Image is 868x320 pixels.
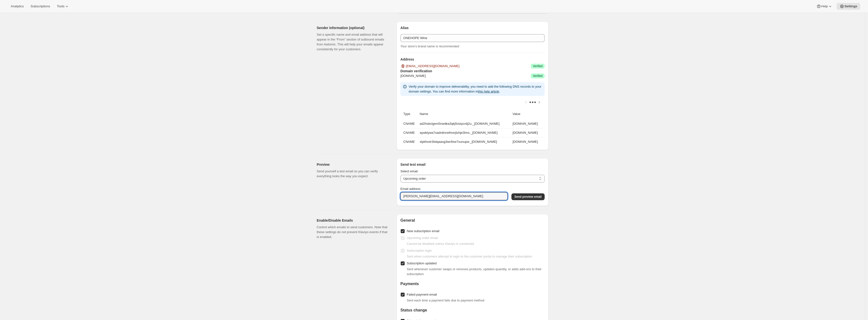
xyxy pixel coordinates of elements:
[407,242,474,246] span: Cannot be disabled unless Klaviyo is connected
[406,64,459,69] span: [EMAIL_ADDRESS][DOMAIN_NAME]
[400,109,418,119] th: Type
[30,4,50,8] span: Subscriptions
[400,25,545,30] h3: Alias
[407,267,542,276] span: Sent whenever customer swaps or removes products, updates quantity, or adds add-ons to their subs...
[837,3,860,10] button: Settings
[400,308,545,313] h2: Status change
[28,3,53,10] button: Subscriptions
[11,4,24,8] span: Analytics
[821,4,828,8] span: Help
[317,218,389,223] h2: Enable/Disable Emails
[407,261,437,265] span: Subscription updated
[418,137,511,146] td: xlpkfootr3lstqaaog3wcflxw7xunupw._[DOMAIN_NAME]
[400,69,545,73] h3: Domain verification
[407,236,438,240] span: Upcoming order email
[409,84,543,94] p: Verify your domain to improve deliverability, you need to add the following DNS records to your d...
[514,195,541,199] span: Send preview email
[317,25,389,30] h2: Sender information (optional)
[511,193,544,200] button: Send preview email
[400,192,508,200] input: Enter email address to receive preview
[400,128,418,137] th: CNAME
[400,162,545,167] h3: Send test email
[317,32,389,52] p: Set a specific name and email address that will appear in the “From” section of outbound emails f...
[813,3,836,10] button: Help
[54,3,72,10] button: Tools
[400,44,459,48] span: Your store’s brand name is recommended
[844,4,857,8] span: Settings
[407,229,439,233] span: New subscription email
[317,169,389,179] p: Send yourself a test email so you can verify everything looks the way you expect.
[418,119,511,128] td: ad2hsbclgem5nwdka3qkj5oizpcrdj2u._[DOMAIN_NAME]
[400,57,545,62] h3: Address
[317,162,389,167] h2: Preview
[407,249,432,252] span: Subscription login
[400,137,418,146] th: CNAME
[511,137,545,146] td: [DOMAIN_NAME]
[511,119,545,128] td: [DOMAIN_NAME]
[536,99,543,106] button: Scroll table right one column
[418,109,511,119] th: Name
[400,218,545,223] h2: General
[57,4,64,8] span: Tools
[511,128,545,137] td: [DOMAIN_NAME]
[400,119,418,128] th: CNAME
[533,64,542,68] span: Verified
[533,74,542,78] span: Verified
[400,73,426,78] span: [DOMAIN_NAME]
[398,62,462,70] button: [EMAIL_ADDRESS][DOMAIN_NAME]
[407,255,532,258] span: Sent when customers attempt to login to the customer portal to manage their subscription
[407,293,437,296] span: Failed payment email
[407,299,484,302] span: Sent each time a payment fails due to payment method
[400,281,545,286] h2: Payments
[8,3,27,10] button: Analytics
[511,109,545,119] th: Value
[400,169,418,173] span: Select email
[317,225,389,239] p: Control which emails to send customers. Note that these settings do not prevent Klaviyo events if...
[478,90,499,93] a: this help article
[418,128,511,137] td: aywklywa7oadrdinnefmxrjtzhje3hns._[DOMAIN_NAME]
[400,187,420,191] span: Email address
